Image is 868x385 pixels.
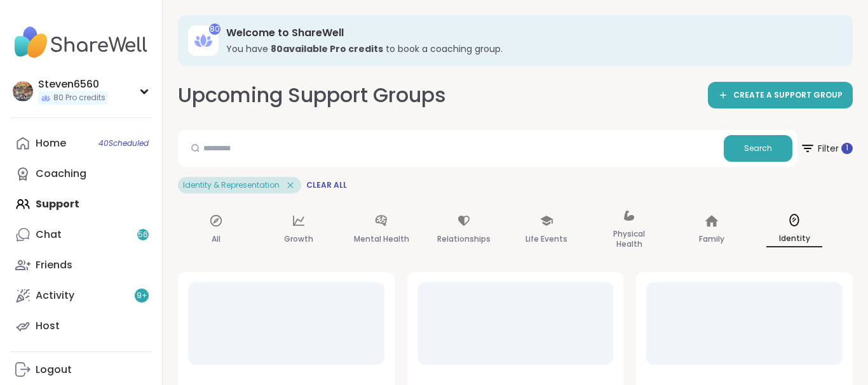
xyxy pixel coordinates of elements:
[226,42,835,55] h3: You have to book a coaching group.
[226,26,835,40] h3: Welcome to ShareWell
[354,232,409,247] p: Mental Health
[10,20,152,65] img: ShareWell Nav Logo
[10,355,152,385] a: Logout
[284,232,313,247] p: Growth
[733,90,843,101] span: CREATE A SUPPORT GROUP
[38,77,108,91] div: Steven6560
[36,363,72,377] div: Logout
[138,230,148,240] span: 56
[212,232,220,247] p: All
[36,228,62,242] div: Chat
[53,93,105,103] span: 80 Pro credits
[437,232,491,247] p: Relationships
[708,82,853,108] a: CREATE A SUPPORT GROUP
[36,319,60,333] div: Host
[98,138,149,148] span: 40 Scheduled
[601,226,657,252] p: Physical Health
[10,280,152,311] a: Activity9+
[10,128,152,159] a: Home40Scheduled
[36,167,86,181] div: Coaching
[10,250,152,280] a: Friends
[699,232,724,247] p: Family
[36,136,66,150] div: Home
[36,289,74,303] div: Activity
[178,81,446,110] h2: Upcoming Support Groups
[306,180,347,190] span: Clear All
[800,130,853,167] button: Filter 1
[183,180,280,190] span: Identity & Representation
[13,81,33,101] img: Steven6560
[526,232,567,247] p: Life Events
[800,133,853,164] span: Filter
[766,231,822,247] p: Identity
[10,311,152,341] a: Host
[10,159,152,189] a: Coaching
[209,23,220,35] div: 80
[744,143,772,154] span: Search
[137,290,147,301] span: 9 +
[271,42,383,55] b: 80 available Pro credit s
[846,143,848,153] span: 1
[10,219,152,250] a: Chat56
[724,135,792,162] button: Search
[36,258,72,272] div: Friends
